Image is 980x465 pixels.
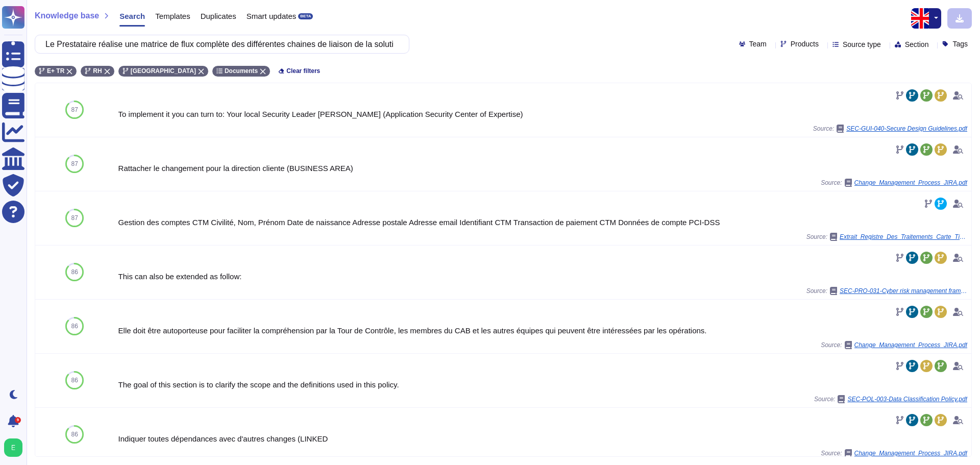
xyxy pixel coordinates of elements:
span: 86 [71,269,78,275]
span: Extrait_Registre_Des_Traitements_Carte_Ticket_Mobilité_202112.pdf [840,234,967,240]
div: The goal of this section is to clarify the scope and the definitions used in this policy. [118,381,967,388]
span: 86 [71,377,78,383]
span: 87 [71,107,78,113]
span: Search [119,12,145,20]
span: 87 [71,215,78,221]
span: Clear filters [286,68,320,74]
span: 86 [71,431,78,437]
span: Change_Management_Process_JIRA.pdf [854,342,967,348]
img: en [911,8,932,29]
span: SEC-GUI-040-Secure Design Guidelines.pdf [846,126,967,132]
span: 87 [71,161,78,167]
span: Source: [821,341,967,349]
span: Templates [155,12,190,20]
button: user [2,436,30,459]
span: Source: [813,125,967,133]
div: 9 [15,417,21,423]
input: Search a question or template... [40,35,399,53]
div: Elle doit être autoporteuse pour faciliter la compréhension par la Tour de Contrôle, les membres ... [118,327,967,334]
span: Documents [225,68,258,74]
span: Team [749,40,767,47]
span: 86 [71,323,78,329]
div: This can also be extended as follow: [118,273,967,280]
span: Source: [806,233,967,241]
span: SEC-PRO-031-Cyber risk management framework.pdf [840,288,967,294]
div: Gestion des comptes CTM Civilité, Nom, Prénom Date de naissance Adresse postale Adresse email Ide... [118,218,967,226]
span: Smart updates [247,12,297,20]
span: Source: [821,179,967,187]
span: Change_Management_Process_JIRA.pdf [854,180,967,186]
span: Source: [821,449,967,457]
span: Source: [814,395,967,403]
span: [GEOGRAPHIC_DATA] [131,68,196,74]
span: SEC-POL-003-Data Classification Policy.pdf [847,396,967,402]
div: To implement it you can turn to: Your local Security Leader [PERSON_NAME] (Application Security C... [118,110,967,118]
span: Section [905,41,929,48]
div: BETA [298,13,313,19]
div: Indiquer toutes dépendances avec d'autres changes (LINKED [118,435,967,443]
span: Source: [806,287,967,295]
span: Source type [843,41,881,48]
span: Duplicates [201,12,236,20]
span: Tags [952,40,968,47]
span: E+ TR [47,68,64,74]
span: RH [93,68,102,74]
span: Products [791,40,819,47]
img: user [4,438,22,457]
span: Knowledge base [35,12,99,20]
div: Rattacher le changement pour la direction cliente (BUSINESS AREA) [118,164,967,172]
span: Change_Management_Process_JIRA.pdf [854,450,967,456]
